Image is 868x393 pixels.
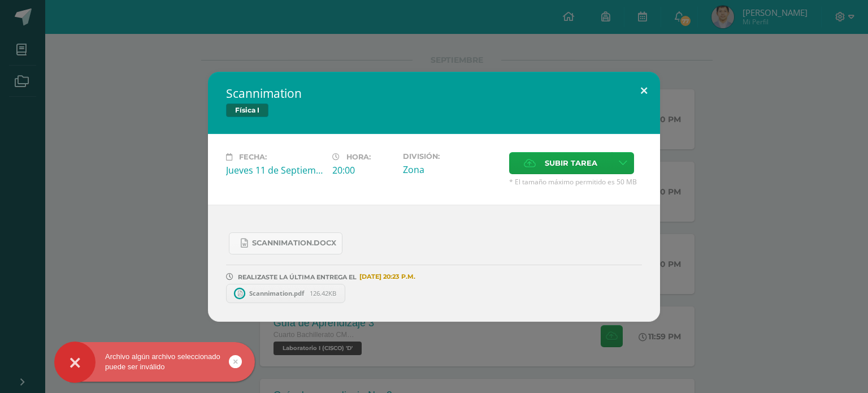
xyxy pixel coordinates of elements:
[310,289,336,297] span: 126.42KB
[226,284,345,303] a: Scannimation.pdf 126.42KB
[226,85,642,101] h2: Scannimation
[545,153,597,174] span: Subir tarea
[226,103,268,117] span: Física I
[509,177,642,187] span: * El tamaño máximo permitido es 50 MB
[628,72,660,110] button: Close (Esc)
[226,164,323,176] div: Jueves 11 de Septiembre
[346,153,371,161] span: Hora:
[357,277,415,277] span: [DATE] 20:23 P.M.
[244,289,310,297] span: Scannimation.pdf
[403,163,500,176] div: Zona
[403,152,500,161] label: División:
[229,232,342,254] a: Scannimation.docx
[252,239,336,248] span: Scannimation.docx
[332,164,394,176] div: 20:00
[238,273,357,281] span: REALIZASTE LA ÚLTIMA ENTREGA EL
[239,153,267,161] span: Fecha:
[54,352,255,372] div: Archivo algún archivo seleccionado puede ser inválido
